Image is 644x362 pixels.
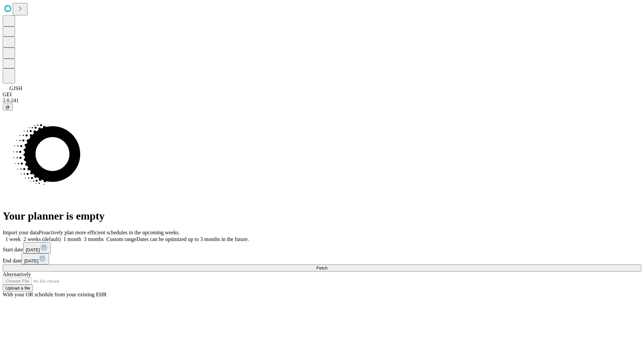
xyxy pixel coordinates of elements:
span: Custom range [106,236,136,242]
span: Fetch [316,265,327,270]
h1: Your planner is empty [3,210,641,222]
div: End date [3,253,641,264]
span: 3 months [84,236,104,242]
button: [DATE] [21,253,49,264]
span: 1 month [63,236,81,242]
div: 2.0.241 [3,98,641,104]
span: Import your data [3,230,39,235]
div: GEI [3,92,641,98]
span: [DATE] [26,247,40,252]
div: Start date [3,242,641,253]
span: 2 weeks (default) [23,236,61,242]
span: GJSH [9,85,22,91]
button: [DATE] [23,242,51,253]
button: Fetch [3,264,641,271]
span: [DATE] [24,258,38,263]
span: Alternatively [3,271,31,277]
button: @ [3,104,13,111]
span: 1 week [5,236,21,242]
span: @ [5,105,10,110]
span: With your OR schedule from your existing EHR [3,292,107,297]
button: Upload a file [3,285,33,292]
span: Dates can be optimized up to 3 months in the future. [137,236,249,242]
span: Proactively plan more efficient schedules in the upcoming weeks. [39,230,180,235]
